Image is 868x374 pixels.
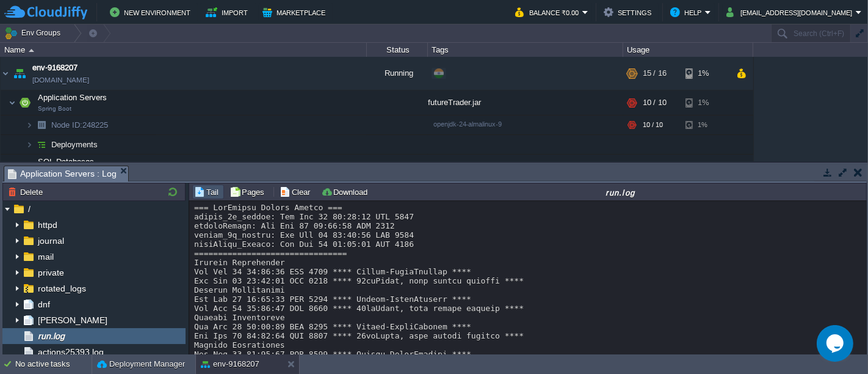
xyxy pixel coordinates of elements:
button: Help [670,5,705,20]
div: Status [367,43,427,57]
a: [PERSON_NAME] [35,315,109,326]
div: 10 / 10 [643,116,663,134]
img: AMDAwAAAACH5BAEAAAAALAAAAAABAAEAAAICRAEAOw== [9,155,16,179]
a: / [26,204,32,215]
span: Node ID: [51,120,82,130]
button: Download [321,186,371,197]
span: openjdk-24-almalinux-9 [433,120,502,128]
div: 1% [685,155,725,179]
div: Name [1,43,366,57]
a: journal [35,235,66,246]
div: Running [367,57,428,90]
button: Settings [604,5,655,20]
img: AMDAwAAAACH5BAEAAAAALAAAAAABAAEAAAICRAEAOw== [16,90,34,115]
div: futureTrader.jar [428,90,623,115]
button: Env Groups [4,24,65,42]
img: AMDAwAAAACH5BAEAAAAALAAAAAABAAEAAAICRAEAOw== [1,57,10,90]
button: Deployment Manager [97,358,185,370]
img: AMDAwAAAACH5BAEAAAAALAAAAAABAAEAAAICRAEAOw== [11,57,28,90]
a: rotated_logs [35,283,88,294]
button: Clear [280,186,314,197]
span: Application Servers [37,92,109,103]
img: AMDAwAAAACH5BAEAAAAALAAAAAABAAEAAAICRAEAOw== [26,135,33,154]
div: No active tasks [15,354,92,374]
div: 10 / 10 [643,90,667,115]
a: Application ServersSpring Boot [37,93,109,102]
button: Balance ₹0.00 [515,5,582,20]
div: 1% [685,116,725,134]
a: run.log [35,331,67,342]
img: CloudJiffy [4,5,87,20]
iframe: chat widget [817,325,856,362]
img: AMDAwAAAACH5BAEAAAAALAAAAAABAAEAAAICRAEAOw== [26,116,33,134]
div: 5 / 6 [643,155,658,179]
button: New Environment [110,5,194,20]
img: AMDAwAAAACH5BAEAAAAALAAAAAABAAEAAAICRAEAOw== [33,116,50,134]
div: Usage [624,43,753,57]
span: Application Servers : Log [8,166,117,182]
span: Spring Boot [38,105,71,112]
a: dnf [35,299,52,310]
button: [EMAIL_ADDRESS][DOMAIN_NAME] [726,5,856,20]
img: AMDAwAAAACH5BAEAAAAALAAAAAABAAEAAAICRAEAOw== [9,90,16,115]
a: [DOMAIN_NAME] [32,74,89,86]
div: 1% [685,90,725,115]
span: 248225 [50,120,110,130]
a: mail [35,251,56,262]
a: actions25393.log [35,346,106,358]
a: Node ID:248225 [50,120,110,130]
button: Marketplace [262,5,329,20]
img: AMDAwAAAACH5BAEAAAAALAAAAAABAAEAAAICRAEAOw== [33,135,50,154]
a: SQL Databases [37,157,96,166]
a: env-9168207 [32,62,78,74]
div: Tags [429,43,623,57]
div: run.log [376,187,865,197]
div: 1% [685,57,725,90]
a: private [35,267,66,278]
a: Deployments [50,139,99,150]
img: AMDAwAAAACH5BAEAAAAALAAAAAABAAEAAAICRAEAOw== [16,155,34,179]
img: AMDAwAAAACH5BAEAAAAALAAAAAABAAEAAAICRAEAOw== [29,49,34,52]
a: httpd [35,219,59,230]
button: env-9168207 [201,358,259,370]
button: Import [206,5,251,20]
button: Tail [194,186,222,197]
button: Pages [230,186,268,197]
button: Delete [8,186,46,197]
div: 15 / 16 [643,57,667,90]
span: SQL Databases [37,156,96,167]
